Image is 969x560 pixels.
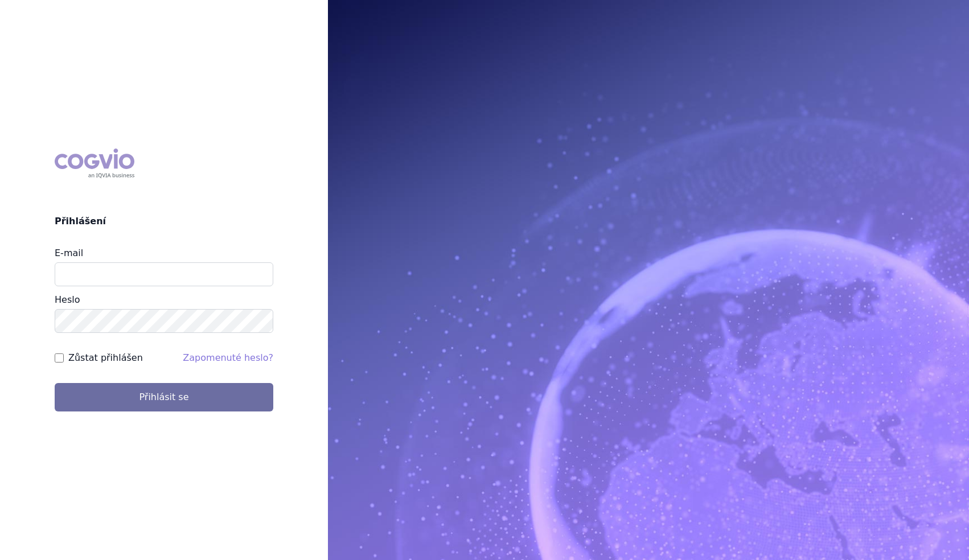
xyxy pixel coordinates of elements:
button: Přihlásit se [55,383,273,411]
label: Zůstat přihlášen [68,351,143,365]
h2: Přihlášení [55,215,273,228]
label: Heslo [55,294,80,305]
div: COGVIO [55,149,134,178]
label: E-mail [55,248,83,258]
a: Zapomenuté heslo? [183,352,273,363]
